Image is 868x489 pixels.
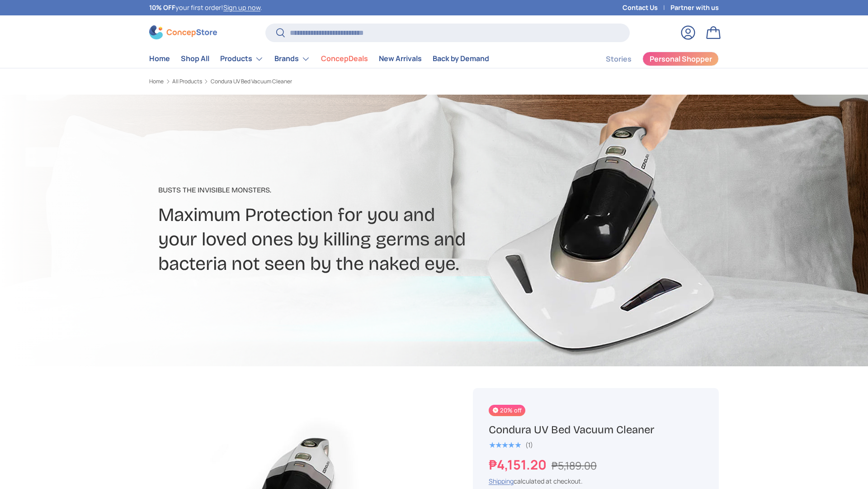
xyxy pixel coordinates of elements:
[379,50,422,67] a: New Arrivals
[149,50,170,67] a: Home
[650,55,712,62] span: Personal Shopper
[211,79,292,84] a: Condura UV Bed Vacuum Cleaner
[149,3,175,12] strong: 10% OFF
[149,79,164,84] a: Home
[489,423,703,437] h1: Condura UV Bed Vacuum Cleaner
[606,50,632,68] a: Stories
[670,3,719,13] a: Partner with us
[149,25,217,39] img: ConcepStore
[489,439,533,449] a: 5.0 out of 5.0 stars (1)
[584,50,719,68] nav: Secondary
[220,50,264,68] a: Products
[149,77,451,86] nav: Breadcrumbs
[642,52,719,66] a: Personal Shopper
[433,50,489,67] a: Back by Demand
[489,405,525,416] span: 20% off
[489,441,521,449] div: 5.0 out of 5.0 stars
[321,50,368,67] a: ConcepDeals
[623,3,670,13] a: Contact Us
[158,185,505,196] p: Busts The Invisible Monsters​.
[172,79,202,84] a: All Products
[149,3,262,13] p: your first order! .
[489,441,521,450] span: ★★★★★
[158,203,505,276] h2: Maximum Protection for you and your loved ones by killing germs and bacteria not seen by the nake...
[525,441,533,448] div: (1)
[181,50,209,67] a: Shop All
[552,458,597,473] s: ₱5,189.00
[274,50,310,68] a: Brands
[489,476,703,486] div: calculated at checkout.
[223,3,260,12] a: Sign up now
[489,455,549,474] strong: ₱4,151.20
[215,50,269,68] summary: Products
[269,50,316,68] summary: Brands
[149,50,489,68] nav: Primary
[489,477,514,485] a: Shipping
